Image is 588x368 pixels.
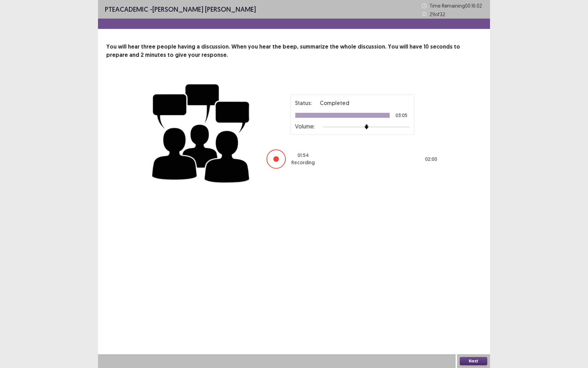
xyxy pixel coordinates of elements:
[395,113,407,118] p: 03:05
[297,152,309,159] p: 01 : 54
[295,99,312,107] p: Status:
[320,99,349,107] p: Completed
[105,5,148,13] span: PTE academic
[295,122,315,130] p: Volume:
[425,156,437,163] p: 02 : 00
[364,125,369,129] img: arrow-thumb
[150,76,253,188] img: group-discussion
[429,2,483,9] p: Time Remaining 00 : 16 : 02
[105,4,256,14] p: - [PERSON_NAME] [PERSON_NAME]
[291,159,315,166] p: Recording
[460,357,487,365] button: Next
[429,11,445,18] p: 29 of 32
[106,43,482,59] p: You will hear three people having a discussion. When you hear the beep, summarize the whole discu...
